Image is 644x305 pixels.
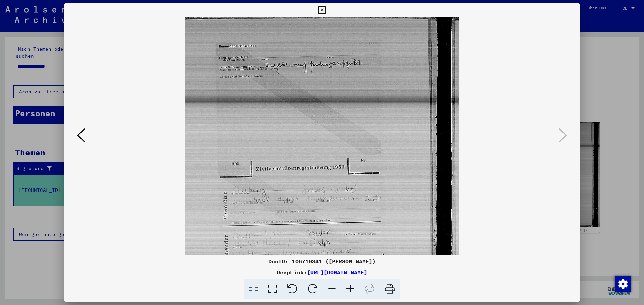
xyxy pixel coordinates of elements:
div: DocID: 106710341 ([PERSON_NAME]) [64,257,580,265]
div: Zustimmung ändern [614,276,631,292]
div: DeepLink: [64,268,580,276]
a: [URL][DOMAIN_NAME] [307,269,367,276]
img: Zustimmung ändern [615,276,631,292]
